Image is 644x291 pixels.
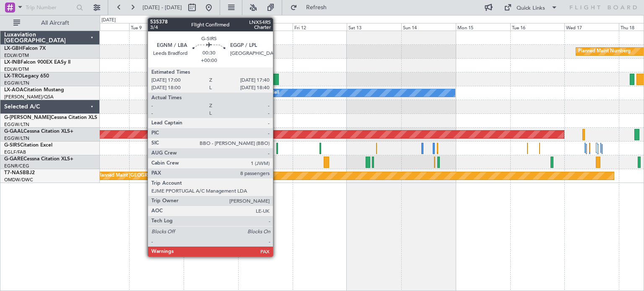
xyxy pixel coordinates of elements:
span: LX-AOA [4,88,23,93]
a: LX-GBHFalcon 7X [4,46,46,51]
button: Refresh [286,1,337,14]
a: EGGW/LTN [4,121,29,128]
span: T7-NAS [4,170,23,175]
a: EGGW/LTN [4,135,29,142]
a: OMDW/DWC [4,177,33,183]
a: EGNR/CEG [4,163,29,169]
a: G-[PERSON_NAME]Cessna Citation XLS [4,115,97,120]
a: [PERSON_NAME]/QSA [4,94,54,100]
div: Mon 15 [456,23,510,31]
a: LX-INBFalcon 900EX EASy II [4,60,70,65]
div: No Crew Sabadell [240,87,279,99]
span: G-GARE [4,157,23,162]
div: Wed 10 [184,23,238,31]
div: Planned Maint [GEOGRAPHIC_DATA]-[GEOGRAPHIC_DATA] [97,170,227,182]
div: Mon 8 [75,23,130,31]
a: G-GAALCessna Citation XLS+ [4,129,73,134]
span: LX-GBH [4,46,23,51]
div: Thu 11 [238,23,293,31]
a: EGLF/FAB [4,149,26,155]
div: Tue 9 [129,23,184,31]
div: Sun 14 [401,23,456,31]
span: G-SIRS [4,143,20,148]
span: Refresh [299,5,334,10]
a: EGGW/LTN [4,80,29,86]
div: Fri 12 [293,23,347,31]
a: LX-TROLegacy 650 [4,74,49,79]
span: All Aircraft [22,20,88,26]
div: Planned Maint Nurnberg [578,45,631,58]
span: LX-TRO [4,74,22,79]
button: All Aircraft [9,16,91,30]
a: G-GARECessna Citation XLS+ [4,157,73,162]
div: Wed 17 [564,23,619,31]
div: Planned Maint Dusseldorf [154,73,209,85]
span: G-GAAL [4,129,23,134]
span: LX-INB [4,60,21,65]
button: Quick Links [500,1,562,14]
a: LX-AOACitation Mustang [4,88,64,93]
div: [DATE] [101,17,116,24]
a: G-SIRSCitation Excel [4,143,52,148]
span: G-[PERSON_NAME] [4,115,51,120]
div: Quick Links [517,4,545,13]
a: T7-NASBBJ2 [4,170,35,175]
a: EDLW/DTM [4,66,29,72]
div: Sat 13 [347,23,401,31]
span: [DATE] - [DATE] [143,4,182,11]
a: EDLW/DTM [4,52,29,59]
input: Trip Number [26,1,74,14]
div: Tue 16 [510,23,565,31]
